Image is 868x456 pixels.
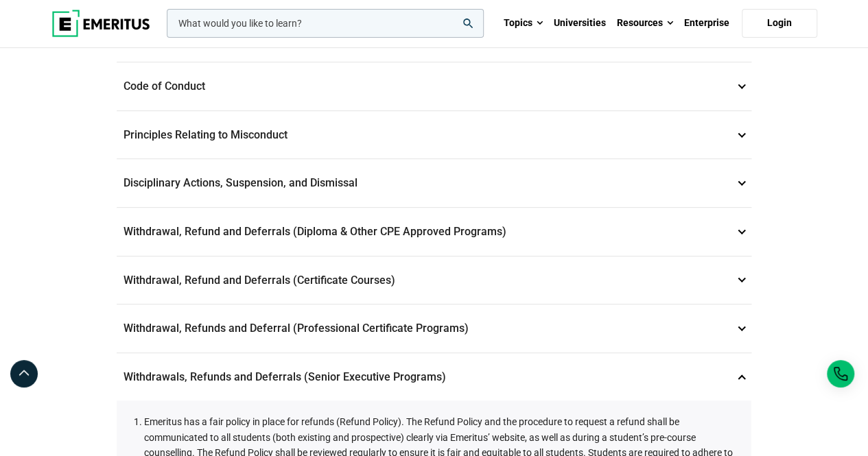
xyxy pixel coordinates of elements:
input: woocommerce-product-search-field-0 [167,9,484,38]
p: Disciplinary Actions, Suspension, and Dismissal [117,159,751,207]
p: Withdrawal, Refund and Deferrals (Certificate Courses) [117,256,751,304]
p: Code of Conduct [117,62,751,110]
p: Withdrawal, Refunds and Deferral (Professional Certificate Programs) [117,304,751,352]
p: Withdrawal, Refund and Deferrals (Diploma & Other CPE Approved Programs) [117,208,751,256]
p: Withdrawals, Refunds and Deferrals (Senior Executive Programs) [117,353,751,401]
a: Login [742,9,817,38]
p: Principles Relating to Misconduct [117,111,751,159]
